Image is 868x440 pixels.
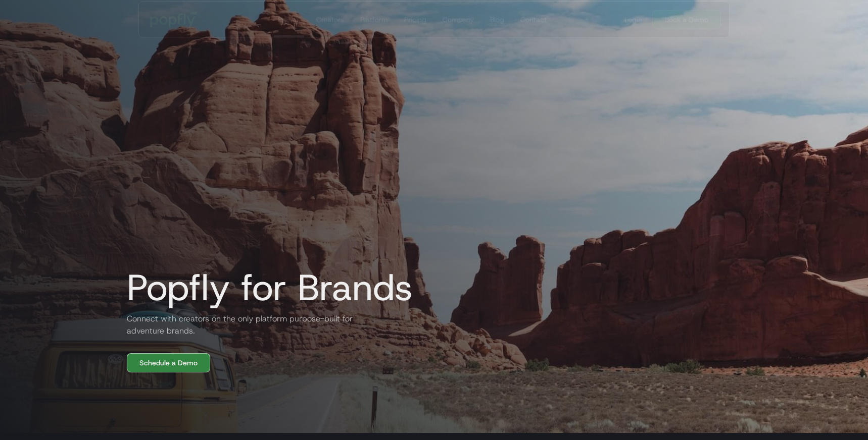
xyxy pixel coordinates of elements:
[360,15,388,25] div: Platform
[274,2,304,37] a: Brands
[278,15,300,25] div: Brands
[119,313,361,337] h2: Connect with creators on the only platform purpose-built for adventure brands.
[404,15,426,25] div: Pricing
[652,10,721,29] a: Book a Demo
[490,15,504,25] div: Blog
[312,2,348,37] a: Creators
[443,15,474,25] div: Company
[516,2,551,37] a: Contact
[486,2,508,37] a: Blog
[127,353,210,372] a: Schedule a Demo
[356,2,392,37] a: Platform
[400,2,430,37] a: Pricing
[316,15,344,25] div: Creators
[119,267,413,308] h1: Popfly for Brands
[624,15,642,25] div: Login
[620,15,646,25] a: Login
[143,5,208,35] a: home
[520,15,547,25] div: Contact
[439,2,478,37] a: Company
